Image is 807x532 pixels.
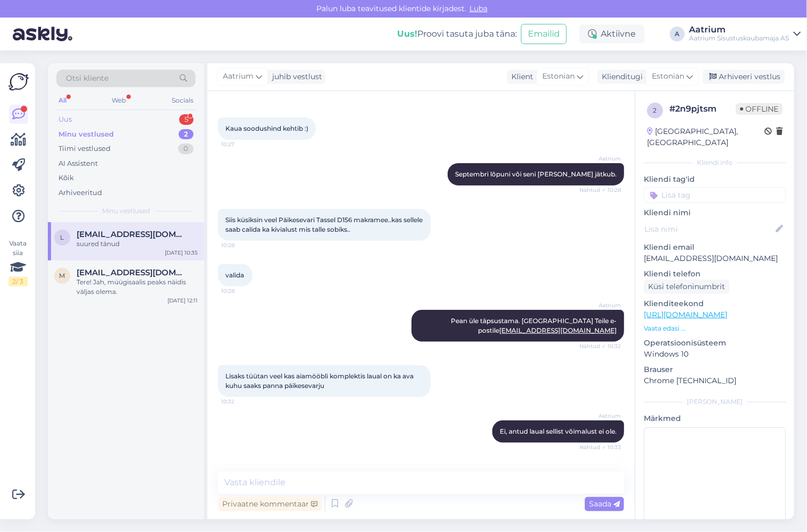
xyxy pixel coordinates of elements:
[644,310,727,319] a: [URL][DOMAIN_NAME]
[9,239,28,286] div: Vaata siia
[223,71,254,82] span: Aatrium
[9,72,29,92] img: Askly Logo
[225,271,244,279] span: valida
[58,143,111,154] div: Tiimi vestlused
[58,173,74,183] div: Kõik
[178,143,194,154] div: 0
[689,34,789,43] div: Aatrium Sisustuskaubamaja AS
[451,317,617,334] span: Pean üle täpsustama. [GEOGRAPHIC_DATA] Teile e-postile
[644,187,786,203] input: Lisa tag
[521,24,567,44] button: Emailid
[644,268,786,280] p: Kliendi telefon
[58,129,114,140] div: Minu vestlused
[644,223,774,235] input: Lisa nimi
[644,242,786,253] p: Kliendi email
[669,103,736,115] div: # 2n9pjtsm
[644,174,786,185] p: Kliendi tag'id
[500,427,617,435] span: Ei, antud laual sellist võimalust ei ole.
[499,326,617,334] a: [EMAIL_ADDRESS][DOMAIN_NAME]
[653,106,657,114] span: 2
[644,253,786,264] p: [EMAIL_ADDRESS][DOMAIN_NAME]
[58,188,102,198] div: Arhiveeritud
[218,497,322,511] div: Privaatne kommentaar
[644,364,786,375] p: Brauser
[60,272,65,280] span: m
[542,71,575,82] span: Estonian
[644,158,786,167] div: Kliendi info
[644,280,729,294] div: Küsi telefoninumbrit
[61,233,64,241] span: l
[579,342,621,350] span: Nähtud ✓ 10:32
[644,413,786,424] p: Märkmed
[507,71,533,82] div: Klient
[179,129,194,140] div: 2
[736,103,783,115] span: Offline
[670,27,685,41] div: A
[77,230,187,239] span: leily@saidafarm.ee
[644,349,786,360] p: Windows 10
[598,71,643,82] div: Klienditugi
[221,287,261,295] span: 10:28
[579,443,621,451] span: Nähtud ✓ 10:33
[179,114,194,125] div: 5
[647,126,764,148] div: [GEOGRAPHIC_DATA], [GEOGRAPHIC_DATA]
[221,398,261,406] span: 10:32
[644,337,786,349] p: Operatsioonisüsteem
[225,124,308,132] span: Kaua soodushind kehtib :)
[581,412,621,420] span: Aatrium
[689,26,789,34] div: Aatrium
[466,4,491,13] span: Luba
[455,170,617,178] span: Septembri lõpuni või seni [PERSON_NAME] jätkub.
[56,94,69,107] div: All
[58,114,72,125] div: Uus
[644,207,786,218] p: Kliendi nimi
[225,216,424,233] span: Siis küsiksin veel Päikesevari Tassel D156 makramee..kas sellele saab calida ka kivialust mis tal...
[652,71,684,82] span: Estonian
[221,140,261,148] span: 10:27
[581,301,621,309] span: Aatrium
[77,239,198,249] div: suured tänud
[644,298,786,309] p: Klienditeekond
[110,94,129,107] div: Web
[170,94,196,107] div: Socials
[579,24,644,44] div: Aktiivne
[579,186,621,194] span: Nähtud ✓ 10:28
[644,324,786,333] p: Vaata edasi ...
[165,249,198,257] div: [DATE] 10:35
[644,375,786,386] p: Chrome [TECHNICAL_ID]
[644,397,786,407] div: [PERSON_NAME]
[689,26,801,43] a: AatriumAatrium Sisustuskaubamaja AS
[268,71,322,82] div: juhib vestlust
[58,158,98,169] div: AI Assistent
[77,277,198,297] div: Tere! Jah, müügisaalis peaks näidis väljas olema.
[102,206,150,216] span: Minu vestlused
[221,241,261,249] span: 10:28
[589,499,620,509] span: Saada
[167,297,198,305] div: [DATE] 12:11
[66,73,108,84] span: Otsi kliente
[703,70,785,84] div: Arhiveeri vestlus
[9,277,28,286] div: 2 / 3
[581,155,621,163] span: Aatrium
[397,28,517,40] div: Proovi tasuta juba täna:
[397,29,417,39] b: Uus!
[225,372,415,390] span: Lisaks tüütan veel kas aiamööbli komplektis laual on ka ava kuhu saaks panna päikesevarju
[77,268,187,277] span: moonika.orasson@gmail.com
